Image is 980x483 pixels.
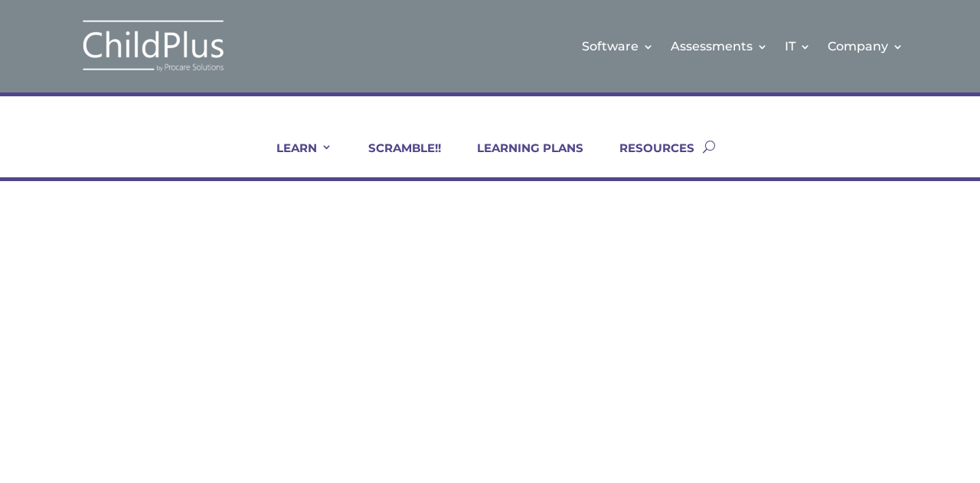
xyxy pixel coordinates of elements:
[582,15,654,77] a: Software
[257,141,332,177] a: LEARN
[671,15,768,77] a: Assessments
[458,141,583,177] a: LEARNING PLANS
[349,141,441,177] a: SCRAMBLE!!
[785,15,811,77] a: IT
[600,141,694,177] a: RESOURCES
[828,15,903,77] a: Company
